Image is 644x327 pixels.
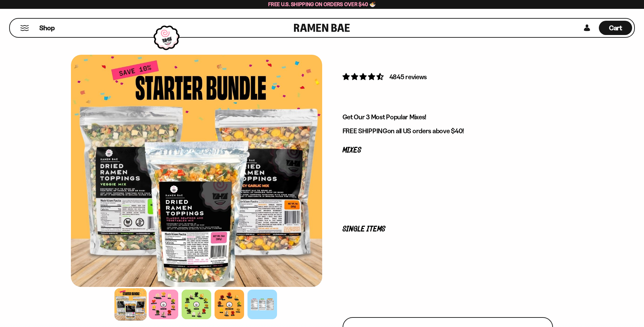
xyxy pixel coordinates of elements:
[343,226,553,233] p: Single Items
[39,23,55,33] span: Shop
[20,25,29,31] button: Mobile Menu Trigger
[609,24,622,32] span: Cart
[599,19,632,37] div: Cart
[343,127,553,135] p: on all US orders above $40!
[343,127,387,135] strong: FREE SHIPPING
[343,113,553,121] p: Get Our 3 Most Popular Mixes!
[343,147,553,154] p: Mixes
[268,1,376,7] span: Free U.S. Shipping on Orders over $40 🍜
[389,73,427,81] span: 4845 reviews
[39,21,55,35] a: Shop
[343,72,385,81] span: 4.71 stars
